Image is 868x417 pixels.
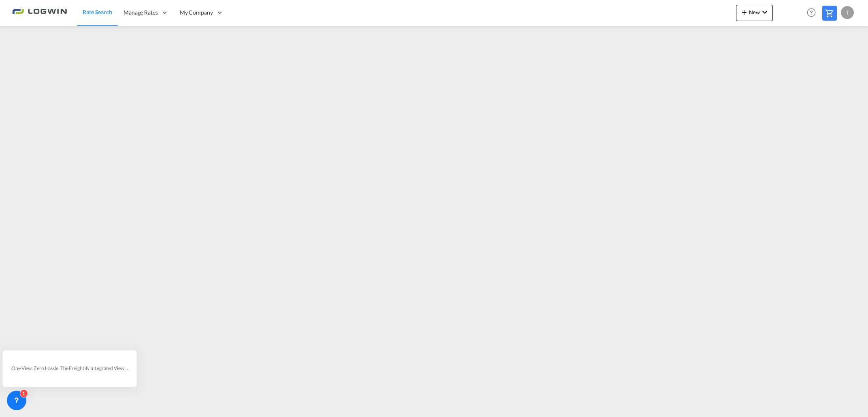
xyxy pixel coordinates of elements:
div: T [841,6,854,19]
div: Help [804,6,822,20]
span: My Company [180,9,213,17]
span: Rate Search [83,9,112,15]
span: Help [804,6,818,19]
md-icon: icon-chevron-down [760,7,770,17]
span: New [739,9,770,15]
md-icon: icon-plus 400-fg [739,7,749,17]
button: icon-plus 400-fgNewicon-chevron-down [736,5,773,21]
span: Manage Rates [123,9,158,17]
img: 2761ae10d95411efa20a1f5e0282d2d7.png [12,4,67,22]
